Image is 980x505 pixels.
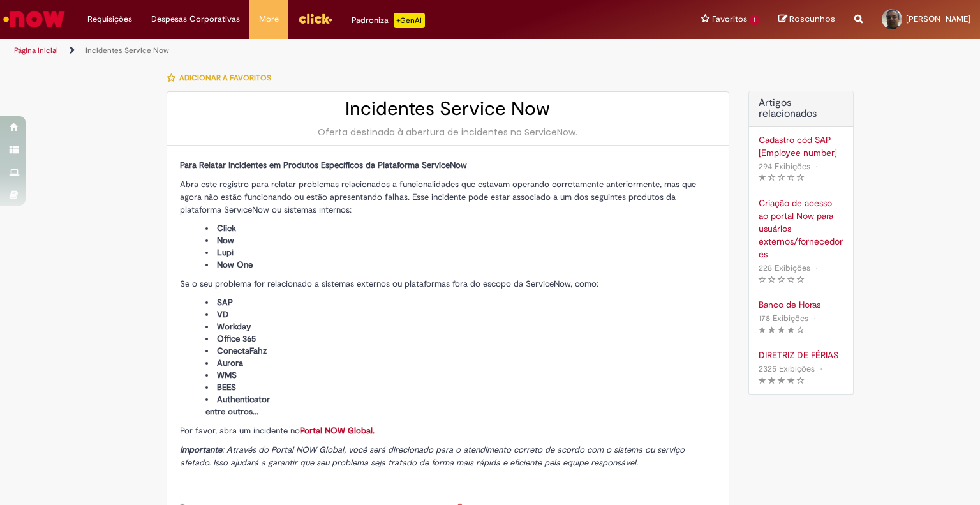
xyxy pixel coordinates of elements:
[759,262,810,273] span: 228 Exibições
[352,13,425,28] div: Padroniza
[259,13,279,26] span: More
[217,297,233,308] span: SAP
[217,394,270,405] span: Authenticator
[167,64,278,91] button: Adicionar a Favoritos
[217,259,253,270] span: Now One
[180,278,598,289] span: Se o seu problema for relacionado a sistemas externos ou plataformas fora do escopo da ServiceNow...
[217,358,243,368] span: Aurora
[180,126,716,139] div: Oferta destinada à abertura de incidentes no ServiceNow.
[906,13,970,24] span: [PERSON_NAME]
[759,197,843,260] a: Criação de acesso ao portal Now para usuários externos/fornecedores
[217,382,236,393] span: BEES
[712,13,747,26] span: Favoritos
[1,6,67,32] img: ServiceNow
[180,98,716,119] h2: Incidentes Service Now
[217,247,234,258] span: Lupi
[817,360,825,377] span: •
[180,444,222,455] strong: Importante
[217,235,234,246] span: Now
[217,370,237,381] span: WMS
[759,161,810,172] span: 294 Exibições
[217,345,267,356] span: ConectaFahz
[300,425,375,436] a: Portal NOW Global.
[205,406,258,417] span: entre outros...
[217,333,256,344] span: Office 365
[180,179,696,215] span: Abra este registro para relatar problemas relacionados a funcionalidades que estavam operando cor...
[759,313,808,324] span: 178 Exibições
[759,363,815,374] span: 2325 Exibições
[180,444,685,468] span: : Através do Portal NOW Global, você será direcionado para o atendimento correto de acordo com o ...
[298,9,332,28] img: click_logo_yellow_360x200.png
[789,13,835,25] span: Rascunhos
[394,13,425,28] p: +GenAi
[813,259,820,276] span: •
[87,13,132,26] span: Requisições
[85,45,169,56] a: Incidentes Service Now
[217,309,228,320] span: VD
[10,39,644,63] ul: Trilhas de página
[759,133,843,159] a: Cadastro cód SAP [Employee number]
[180,160,467,170] span: Para Relatar Incidentes em Produtos Específicos da Plataforma ServiceNow
[217,223,236,234] span: Click
[750,15,759,26] span: 1
[813,158,820,175] span: •
[759,98,843,120] h3: Artigos relacionados
[811,310,819,327] span: •
[217,321,251,332] span: Workday
[759,298,843,311] a: Banco de Horas
[179,73,271,83] span: Adicionar a Favoritos
[151,13,240,26] span: Despesas Corporativas
[778,13,835,26] a: Rascunhos
[180,425,375,436] span: Por favor, abra um incidente no
[14,45,58,56] a: Página inicial
[759,349,843,361] a: DIRETRIZ DE FÉRIAS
